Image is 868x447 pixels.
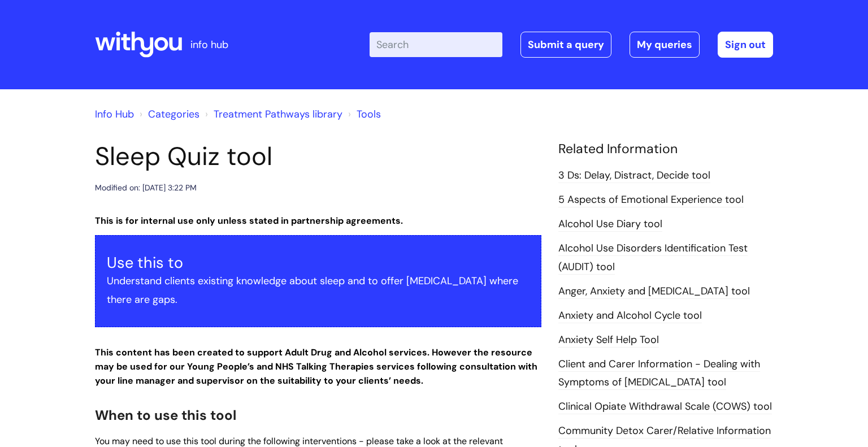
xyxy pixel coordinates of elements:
[558,309,702,323] a: Anxiety and Alcohol Cycle tool
[558,284,750,299] a: Anger, Anxiety and [MEDICAL_DATA] tool
[95,181,197,195] div: Modified on: [DATE] 3:22 PM
[95,141,541,172] h1: Sleep Quiz tool
[558,241,748,274] a: Alcohol Use Disorders Identification Test (AUDIT) tool
[137,105,199,123] li: Solution home
[630,32,700,58] a: My queries
[520,32,611,58] a: Submit a query
[370,32,502,57] input: Search
[558,357,760,390] a: Client and Carer Information - Dealing with Symptoms of [MEDICAL_DATA] tool
[558,217,662,232] a: Alcohol Use Diary tool
[345,105,381,123] li: Tools
[214,107,342,121] a: Treatment Pathways library
[107,254,530,272] h3: Use this to
[95,346,537,387] strong: This content has been created to support Adult Drug and Alcohol services. However the resource ma...
[357,107,381,121] a: Tools
[558,141,773,157] h4: Related Information
[558,193,744,207] a: 5 Aspects of Emotional Experience tool
[95,107,134,121] a: Info Hub
[558,400,772,414] a: Clinical Opiate Withdrawal Scale (COWS) tool
[190,36,228,54] p: info hub
[558,168,710,183] a: 3 Ds: Delay, Distract, Decide tool
[148,107,199,121] a: Categories
[95,215,403,227] strong: This is for internal use only unless stated in partnership agreements.
[202,105,342,123] li: Treatment Pathways library
[107,272,530,309] p: Understand clients existing knowledge about sleep and to offer [MEDICAL_DATA] where there are gaps.
[718,32,773,58] a: Sign out
[95,406,236,424] span: When to use this tool
[370,32,773,58] div: | -
[558,333,659,348] a: Anxiety Self Help Tool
